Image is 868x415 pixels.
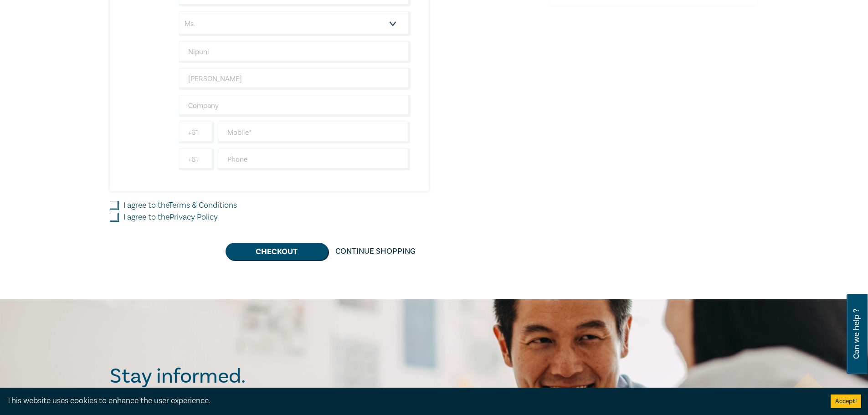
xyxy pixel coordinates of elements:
[831,395,861,408] button: Accept cookies
[218,149,411,170] input: Phone
[179,68,411,90] input: Last Name*
[179,95,411,117] input: Company
[218,122,411,143] input: Mobile*
[110,364,325,388] h2: Stay informed.
[179,149,214,170] input: +61
[179,122,214,143] input: +61
[123,211,218,223] label: I agree to the
[123,200,237,211] label: I agree to the
[852,299,861,369] span: Can we help ?
[179,41,411,63] input: First Name*
[169,200,237,210] a: Terms & Conditions
[169,212,218,222] a: Privacy Policy
[226,243,328,260] button: Checkout
[328,243,423,260] a: Continue Shopping
[7,395,817,407] div: This website uses cookies to enhance the user experience.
